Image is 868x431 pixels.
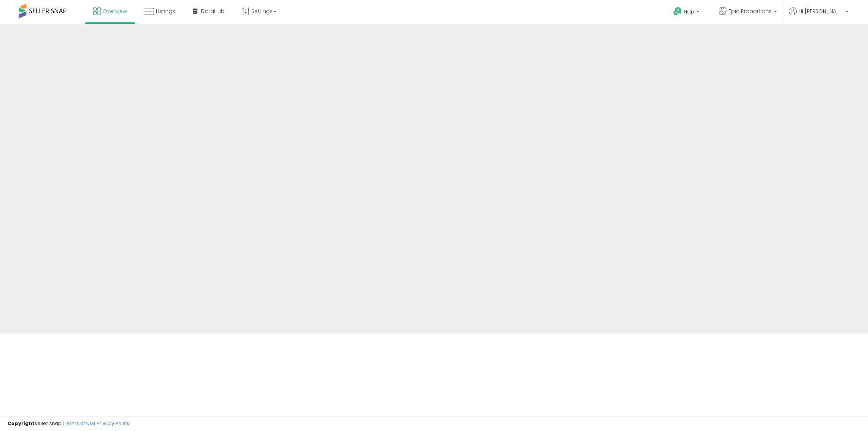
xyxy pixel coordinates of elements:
span: Epic Proportions [728,7,772,15]
span: Listings [156,7,175,15]
a: Hi [PERSON_NAME] [789,7,849,24]
a: Help [667,1,707,24]
i: Get Help [673,7,682,16]
span: Hi [PERSON_NAME] [799,7,843,15]
span: DataHub [201,7,225,15]
span: Overview [103,7,127,15]
span: Help [684,9,694,15]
